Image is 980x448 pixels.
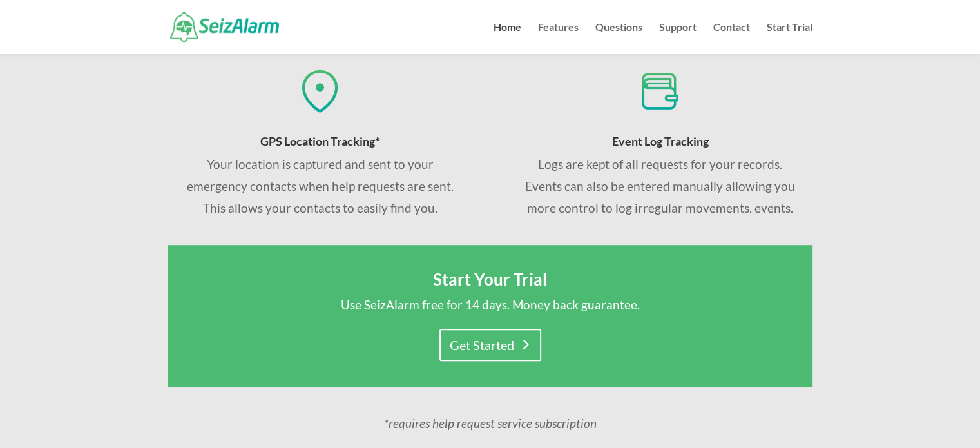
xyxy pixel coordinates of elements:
[636,66,684,116] img: Track seizure events for your records and share with your doctor
[538,23,579,54] a: Features
[659,23,697,54] a: Support
[260,134,380,148] span: GPS Location Tracking*
[170,12,279,41] img: SeizAlarm
[206,271,774,294] h2: Start Your Trial
[767,23,812,54] a: Start Trial
[595,23,642,54] a: Questions
[182,153,458,220] div: Your location is captured and sent to your emergency contacts when help requests are sent. This a...
[612,134,709,148] span: Event Log Tracking
[713,23,750,54] a: Contact
[439,329,541,361] a: Get Started
[384,416,597,431] em: *requires help request service subscription
[494,23,521,54] a: Home
[206,294,774,316] p: Use SeizAlarm free for 14 days. Money back guarantee.
[296,66,343,116] img: GPS coordinates sent to contacts if seizure is detected
[522,153,798,220] p: Logs are kept of all requests for your records. Events can also be entered manually allowing you ...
